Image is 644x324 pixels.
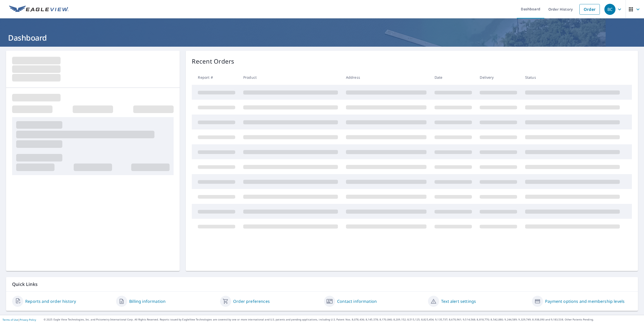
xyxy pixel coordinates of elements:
a: Contact information [337,298,377,304]
a: Billing information [129,298,166,304]
th: Status [521,70,624,85]
p: | [3,318,36,321]
div: BC [604,4,615,15]
th: Address [342,70,431,85]
th: Product [239,70,342,85]
p: © 2025 Eagle View Technologies, Inc. and Pictometry International Corp. All Rights Reserved. Repo... [44,318,641,321]
p: Quick Links [12,281,632,287]
img: EV Logo [9,6,69,13]
th: Report # [192,70,239,85]
th: Date [431,70,476,85]
th: Delivery [476,70,521,85]
a: Privacy Policy [20,318,36,321]
a: Payment options and membership levels [545,298,625,304]
a: Order [579,4,600,15]
a: Terms of Use [3,318,18,321]
p: Recent Orders [192,57,234,66]
a: Text alert settings [441,298,476,304]
a: Reports and order history [25,298,76,304]
a: Order preferences [233,298,270,304]
h1: Dashboard [6,33,638,43]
